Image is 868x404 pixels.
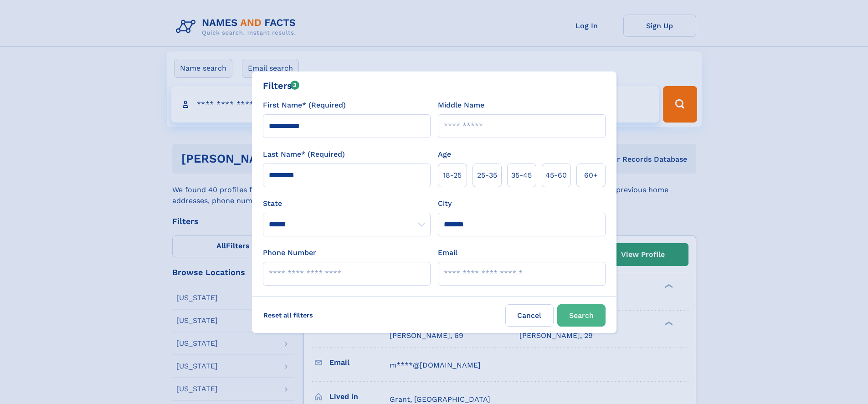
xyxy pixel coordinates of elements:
[438,198,452,209] label: City
[438,149,451,160] label: Age
[263,247,316,258] label: Phone Number
[263,79,300,92] div: Filters
[438,247,457,258] label: Email
[505,304,554,327] label: Cancel
[263,100,346,111] label: First Name* (Required)
[443,170,462,181] span: 18‑25
[263,149,345,160] label: Last Name* (Required)
[557,304,606,327] button: Search
[511,170,532,181] span: 35‑45
[438,100,484,111] label: Middle Name
[545,170,567,181] span: 45‑60
[477,170,497,181] span: 25‑35
[584,170,598,181] span: 60+
[257,304,319,326] label: Reset all filters
[263,198,431,209] label: State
